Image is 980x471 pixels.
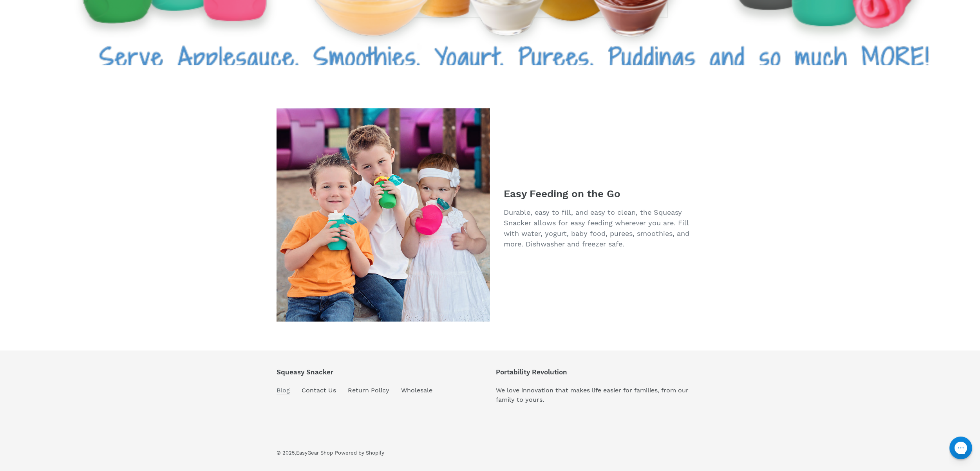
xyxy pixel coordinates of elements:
p: Durable, easy to fill, and easy to clean, the Squeasy Snacker allows for easy feeding wherever yo... [504,207,703,249]
a: Powered by Shopify [335,450,384,456]
p: We love innovation that makes life easier for families, from our family to yours. [496,386,703,404]
a: Wholesale [401,387,432,394]
small: © 2025, [277,450,333,456]
a: Blog [277,387,290,394]
a: Return Policy [348,387,389,394]
p: Squeasy Snacker [277,368,432,376]
a: EasyGear Shop [296,450,333,456]
a: Contact Us [302,387,336,394]
p: Portability Revolution [496,368,703,376]
h2: Easy Feeding on the Go [504,188,703,200]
